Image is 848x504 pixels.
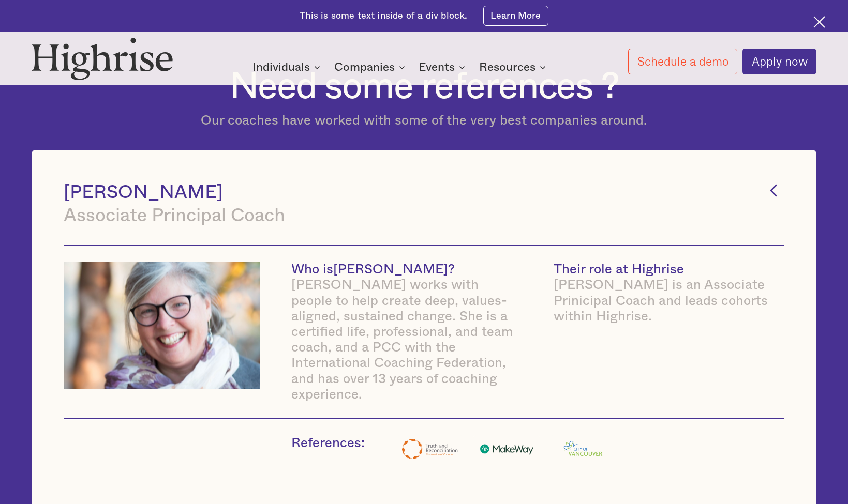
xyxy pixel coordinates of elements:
[448,263,455,276] div: ?
[419,61,468,73] div: Events
[252,61,310,73] div: Individuals
[419,61,455,73] div: Events
[479,61,535,73] div: Resources
[334,61,395,73] div: Companies
[334,61,408,73] div: Companies
[291,277,522,402] div: [PERSON_NAME] works with people to help create deep, values-aligned, sustained change. She is a c...
[291,435,365,463] div: References:
[765,181,784,198] a: Previous Page
[64,204,784,228] div: Associate Principal Coach
[747,181,784,220] div: List
[64,181,784,204] h4: [PERSON_NAME]
[291,263,333,276] div: Who is
[479,61,549,73] div: Resources
[628,49,737,74] a: Schedule a demo
[554,277,784,324] div: [PERSON_NAME] is an Associate Prinicipal Coach and leads cohorts within Highrise.
[201,113,647,128] p: Our coaches have worked with some of the very best companies around.
[554,263,684,276] div: Their role at Highrise
[229,67,619,108] h1: Need some references ?
[300,10,467,22] div: This is some text inside of a div block.
[813,16,825,28] img: Cross icon
[333,263,448,276] div: [PERSON_NAME]
[742,49,816,74] a: Apply now
[483,6,548,26] a: Learn More
[747,209,784,220] div: Page 4 of 4
[252,61,323,73] div: Individuals
[32,37,173,80] img: Highrise logo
